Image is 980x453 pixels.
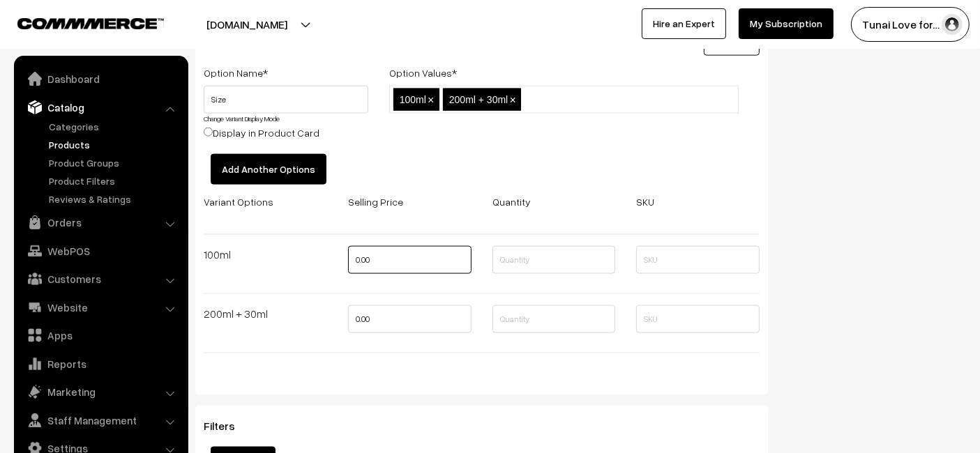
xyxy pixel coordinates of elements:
label: Display in Product Card [204,125,319,140]
button: [DOMAIN_NAME] [158,7,336,42]
a: Staff Management [17,408,183,433]
span: 200ml + 30ml [449,94,508,105]
a: Apps [17,323,183,348]
div: 100ml [204,246,327,263]
a: Marketing [17,379,183,404]
a: WebPOS [17,238,183,263]
span: × [510,94,516,106]
button: Tunai Love for… [851,7,970,42]
button: Add Another Options [211,154,326,185]
label: Quantity [492,194,531,209]
label: SKU [636,194,654,209]
a: Products [45,137,183,152]
a: Change Variant Display Mode [204,114,280,123]
label: Variant Options [204,194,273,209]
span: Filters [204,419,252,433]
a: Product Groups [45,155,183,170]
label: Option Values [389,66,457,80]
label: Option Name [204,66,268,80]
a: COMMMERCE [17,14,140,31]
input: Price [348,246,472,274]
a: Product Filters [45,174,183,188]
label: Selling Price [348,194,403,209]
img: user [942,14,963,35]
a: Reviews & Ratings [45,192,183,206]
input: Quantity [492,305,616,333]
a: Hire an Expert [642,8,726,39]
a: Reports [17,351,183,376]
a: Website [17,295,183,320]
a: Customers [17,266,183,291]
input: SKU [636,305,760,333]
img: COMMMERCE [17,18,164,29]
input: Quantity [492,246,616,274]
a: Categories [45,119,183,134]
span: 100ml [400,94,426,105]
a: Orders [17,210,183,235]
span: × [428,94,434,106]
a: Catalog [17,95,183,120]
a: My Subscription [739,8,834,39]
input: SKU [636,246,760,274]
div: 200ml + 30ml [204,305,327,322]
input: Price [348,305,472,333]
input: Option Name [204,86,368,114]
input: Display in Product Card [204,128,213,137]
a: Dashboard [17,66,183,91]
